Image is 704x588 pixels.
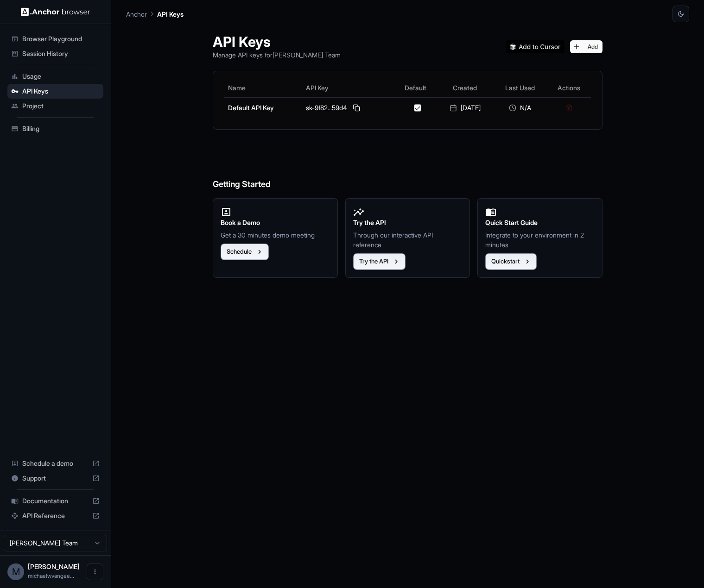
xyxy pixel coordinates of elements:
p: Integrate to your environment in 2 minutes [485,230,595,250]
button: Quickstart [485,253,537,270]
th: Last Used [493,79,547,97]
span: Project [22,101,100,111]
h2: Quick Start Guide [485,218,595,228]
button: Copy API key [351,102,362,113]
p: Anchor [126,9,147,19]
span: Session History [22,49,100,58]
div: Project [7,99,103,113]
div: API Keys [7,84,103,99]
span: Usage [22,72,100,81]
span: API Keys [22,87,100,96]
td: Default API Key [224,97,302,118]
div: M [7,563,24,580]
h6: Getting Started [213,141,603,191]
div: API Reference [7,508,103,523]
span: Michael Van Geest [28,563,80,570]
p: Manage API keys for [PERSON_NAME] Team [213,50,341,60]
h2: Try the API [353,218,463,228]
th: Created [437,79,493,97]
div: sk-9f82...59d4 [306,102,391,113]
button: Try the API [353,253,406,270]
nav: breadcrumb [126,9,184,19]
th: API Key [302,79,395,97]
div: N/A [497,103,544,113]
span: michaelwvangeest@gmail.com [28,572,74,579]
h1: API Keys [213,33,341,50]
button: Add [570,40,603,53]
p: API Keys [157,9,184,19]
th: Actions [547,79,591,97]
button: Open menu [87,563,103,580]
div: Support [7,471,103,486]
div: [DATE] [441,103,489,113]
img: Add anchorbrowser MCP server to Cursor [506,40,564,53]
img: Anchor Logo [21,7,90,16]
div: Usage [7,69,103,84]
th: Default [394,79,437,97]
div: Documentation [7,494,103,508]
p: Through our interactive API reference [353,230,463,250]
div: Session History [7,46,103,61]
div: Browser Playground [7,31,103,46]
span: API Reference [22,511,89,520]
span: Schedule a demo [22,459,89,468]
span: Documentation [22,496,89,506]
h2: Book a Demo [221,218,330,228]
span: Browser Playground [22,34,100,44]
p: Get a 30 minutes demo meeting [221,230,330,240]
button: Schedule [221,244,269,260]
span: Support [22,474,89,483]
div: Billing [7,121,103,136]
th: Name [224,79,302,97]
span: Billing [22,124,100,133]
div: Schedule a demo [7,456,103,471]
